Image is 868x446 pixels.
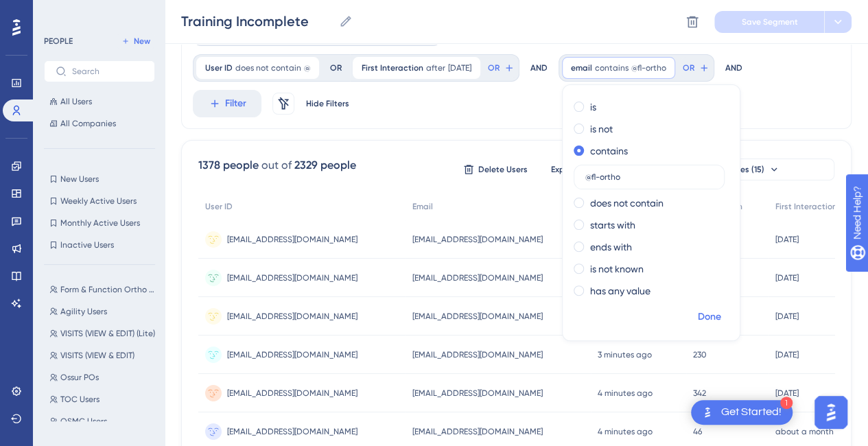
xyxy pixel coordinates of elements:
button: Done [690,305,729,329]
div: out of [261,157,292,174]
img: launcher-image-alternative-text [699,404,716,421]
span: Delete Users [478,164,528,175]
span: All Users [60,96,92,107]
span: Weekly Active Users [60,196,137,207]
span: New Users [60,174,99,185]
button: VISITS (VIEW & EDIT) [44,347,163,364]
time: [DATE] [775,235,799,244]
iframe: UserGuiding AI Assistant Launcher [810,392,852,433]
time: [DATE] [775,312,799,321]
label: ends with [590,239,632,255]
span: [EMAIL_ADDRESS][DOMAIN_NAME] [227,311,357,322]
span: [EMAIL_ADDRESS][DOMAIN_NAME] [412,388,543,399]
time: 4 minutes ago [598,427,653,436]
button: Export CSV [538,159,607,180]
span: OR [488,62,500,73]
span: [EMAIL_ADDRESS][DOMAIN_NAME] [412,311,543,322]
button: Form & Function Ortho Users [44,281,163,298]
div: OR [330,62,342,73]
div: AND [725,54,742,82]
span: Form & Function Ortho Users [60,284,158,295]
span: [EMAIL_ADDRESS][DOMAIN_NAME] [227,349,357,360]
span: OR [683,62,694,73]
label: has any value [590,283,650,299]
div: Open Get Started! checklist, remaining modules: 1 [691,400,793,425]
span: VISITS (VIEW & EDIT) (Lite) [60,328,155,339]
span: 342 [693,388,706,399]
button: Inactive Users [44,237,155,253]
label: is not [590,121,613,137]
span: email [571,62,592,73]
div: Get Started! [721,405,782,420]
span: [EMAIL_ADDRESS][DOMAIN_NAME] [227,234,357,245]
span: VISITS (VIEW & EDIT) [60,350,134,361]
button: Filter [193,90,261,117]
span: Hide Filters [306,98,349,109]
span: OSMC Users [60,416,107,427]
input: Type the value [585,172,713,182]
span: 230 [693,349,707,360]
span: User ID [205,62,233,73]
time: [DATE] [775,388,799,398]
button: All Users [44,93,155,110]
label: does not contain [590,195,664,211]
span: [EMAIL_ADDRESS][DOMAIN_NAME] [412,349,543,360]
span: [EMAIL_ADDRESS][DOMAIN_NAME] [227,426,357,437]
span: Ossur POs [60,372,99,383]
span: [DATE] [448,62,471,73]
span: after [426,62,445,73]
span: Filter [225,95,246,112]
button: OR [486,57,516,79]
div: 1378 people [198,157,259,174]
span: [EMAIL_ADDRESS][DOMAIN_NAME] [227,388,357,399]
button: OR [681,57,711,79]
label: starts with [590,217,635,233]
span: contains [595,62,629,73]
span: [EMAIL_ADDRESS][DOMAIN_NAME] [412,426,543,437]
span: Export CSV [551,164,594,175]
span: [EMAIL_ADDRESS][DOMAIN_NAME] [227,272,357,283]
time: 4 minutes ago [598,388,653,398]
span: Inactive Users [60,239,114,250]
button: New [117,33,155,49]
span: 46 [693,426,702,437]
button: Agility Users [44,303,163,320]
span: Need Help? [32,3,86,20]
div: 2329 people [294,157,356,174]
button: Monthly Active Users [44,215,155,231]
div: PEOPLE [44,36,73,47]
span: Save Segment [742,16,798,27]
button: OSMC Users [44,413,163,430]
button: VISITS (VIEW & EDIT) (Lite) [44,325,163,342]
span: @ [304,62,310,73]
span: [EMAIL_ADDRESS][DOMAIN_NAME] [412,234,543,245]
span: @fl-ortho [631,62,666,73]
time: [DATE] [775,350,799,360]
button: Hide Filters [305,93,349,115]
label: contains [590,143,628,159]
span: TOC Users [60,394,99,405]
span: First Interaction [362,62,423,73]
span: [EMAIL_ADDRESS][DOMAIN_NAME] [412,272,543,283]
button: Delete Users [461,159,530,180]
button: New Users [44,171,155,187]
span: New [134,36,150,47]
input: Segment Name [181,12,333,31]
button: All Companies [44,115,155,132]
button: Save Segment [714,11,824,33]
label: is [590,99,596,115]
div: AND [530,54,548,82]
button: Ossur POs [44,369,163,386]
span: All Companies [60,118,116,129]
input: Search [72,67,143,76]
button: Weekly Active Users [44,193,155,209]
time: 3 minutes ago [598,350,652,360]
span: Monthly Active Users [60,218,140,228]
span: does not contain [235,62,301,73]
div: 1 [780,397,793,409]
span: Agility Users [60,306,107,317]
span: Done [698,309,721,325]
span: User ID [205,201,233,212]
